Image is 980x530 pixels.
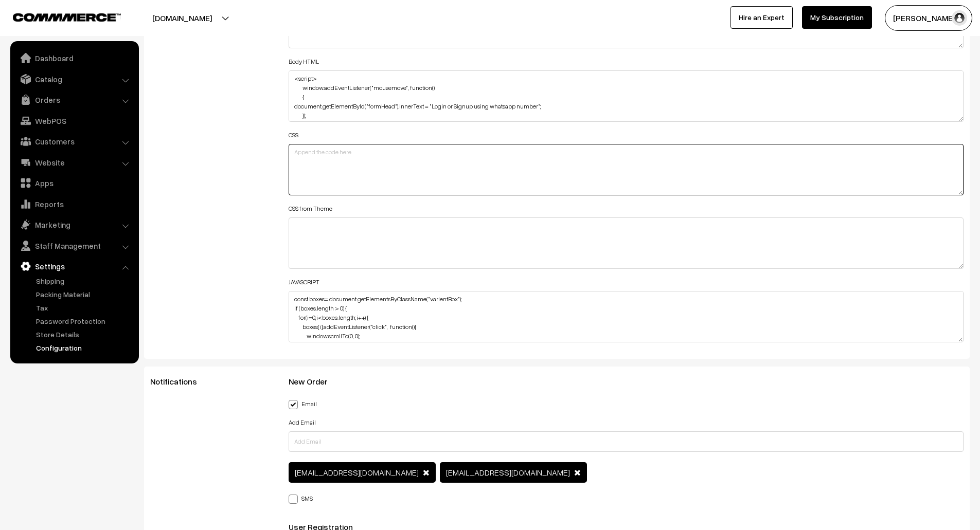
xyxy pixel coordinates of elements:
textarea: .varientBox span { display: grid !important; padding-top: 5px; padding-right: 2px !important; pad... [289,144,964,195]
label: Email [289,398,317,409]
a: Marketing [13,215,135,234]
button: [PERSON_NAME]… [885,5,972,31]
label: JAVASCRIPT [289,278,319,287]
a: Password Protection [33,316,135,326]
span: [EMAIL_ADDRESS][DOMAIN_NAME] [446,467,570,478]
a: Store Details [33,329,135,340]
a: Shipping [33,276,135,286]
textarea: const boxes= document.getElementsByClassName("varientBox"); if (boxes.length > 0) { for(i=0;i<box... [289,291,964,342]
img: COMMMERCE [13,13,121,21]
span: [EMAIL_ADDRESS][DOMAIN_NAME] [295,467,419,478]
label: Body HTML [289,57,319,66]
span: Notifications [150,376,209,387]
span: New Order [289,376,340,387]
a: Orders [13,90,135,109]
input: Add Email [289,431,964,452]
label: CSS from Theme [289,204,332,213]
a: Staff Management [13,236,135,255]
label: Add Email [289,418,316,427]
a: Settings [13,257,135,276]
a: Customers [13,132,135,151]
a: Dashboard [13,49,135,67]
a: Packing Material [33,289,135,300]
a: Apps [13,174,135,192]
label: CSS [289,131,298,140]
a: Catalog [13,70,135,88]
label: SMS [289,492,313,503]
a: Tax [33,302,135,313]
a: Website [13,153,135,172]
a: Hire an Expert [730,6,793,29]
a: WebPOS [13,112,135,130]
a: Configuration [33,342,135,353]
a: My Subscription [802,6,872,29]
a: Reports [13,195,135,213]
img: user [952,10,967,26]
button: [DOMAIN_NAME] [116,5,248,31]
a: COMMMERCE [13,10,103,23]
textarea: <script> window.addEventListener("mousemove", function() { document.getElementById("formHead").in... [289,70,964,122]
